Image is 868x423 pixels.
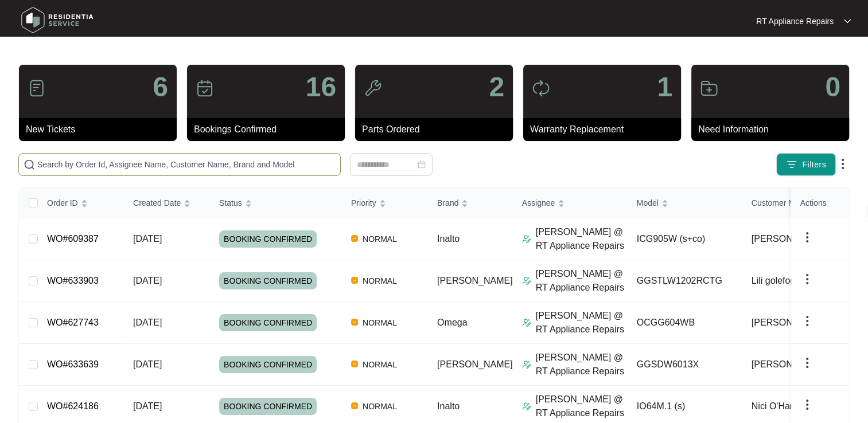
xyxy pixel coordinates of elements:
img: Assigner Icon [522,234,531,244]
a: WO#624186 [47,401,99,411]
span: BOOKING CONFIRMED [219,272,317,289]
img: dropdown arrow [800,272,814,286]
th: Status [210,188,342,218]
p: 16 [306,73,336,101]
th: Created Date [124,188,210,218]
p: [PERSON_NAME] @ RT Appliance Repairs [536,225,628,253]
img: icon [28,79,46,97]
img: dropdown arrow [800,356,814,370]
img: Assigner Icon [522,360,531,369]
span: Priority [351,197,376,209]
span: Model [637,197,659,209]
p: 6 [153,73,168,101]
img: Assigner Icon [522,318,531,327]
p: Warranty Replacement [530,123,681,136]
a: WO#633903 [47,276,99,285]
span: Status [219,197,242,209]
span: [DATE] [133,401,162,411]
span: NORMAL [358,358,402,371]
p: 0 [825,73,840,101]
th: Model [628,188,742,218]
img: icon [364,79,382,97]
span: [PERSON_NAME] [437,359,513,369]
img: Vercel Logo [351,235,358,242]
a: WO#627743 [47,318,99,327]
span: Customer Name [752,197,810,209]
img: icon [196,79,214,97]
span: Inalto [437,401,460,411]
p: RT Appliance Repairs [756,15,834,27]
img: dropdown arrow [800,314,814,328]
img: Assigner Icon [522,276,531,285]
span: Created Date [133,197,181,209]
img: Vercel Logo [351,319,358,326]
th: Brand [428,188,513,218]
span: Nici O'Hara [752,399,798,413]
td: GGSTLW1202RCTG [628,260,742,302]
img: search-icon [24,159,35,170]
span: Assignee [522,197,555,209]
th: Assignee [513,188,628,218]
span: [DATE] [133,276,162,285]
p: 1 [657,73,672,101]
span: [PERSON_NAME] [752,316,827,330]
img: icon [532,79,550,97]
span: [PERSON_NAME] [752,232,827,246]
span: BOOKING CONFIRMED [219,314,317,331]
img: Vercel Logo [351,277,358,284]
a: WO#609387 [47,234,99,244]
span: Omega [437,318,467,327]
span: Lili golefogati... [752,274,813,288]
span: Filters [802,159,826,171]
img: residentia service logo [17,3,98,37]
img: Vercel Logo [351,361,358,367]
img: dropdown arrow [844,18,851,24]
img: dropdown arrow [800,230,814,244]
th: Actions [791,188,848,218]
td: ICG905W (s+co) [628,218,742,260]
td: GGSDW6013X [628,344,742,386]
span: NORMAL [358,274,402,288]
img: dropdown arrow [800,398,814,412]
a: WO#633639 [47,359,99,369]
span: BOOKING CONFIRMED [219,356,317,373]
span: BOOKING CONFIRMED [219,398,317,415]
span: Inalto [437,234,460,244]
button: filter iconFilters [776,153,836,176]
p: [PERSON_NAME] @ RT Appliance Repairs [536,309,628,336]
p: [PERSON_NAME] @ RT Appliance Repairs [536,267,628,295]
span: [PERSON_NAME] [437,276,513,285]
th: Order ID [38,188,124,218]
th: Customer Name [742,188,857,218]
p: Bookings Confirmed [194,123,345,136]
td: OCGG604WB [628,302,742,344]
p: New Tickets [26,123,177,136]
th: Priority [342,188,428,218]
p: [PERSON_NAME] @ RT Appliance Repairs [536,393,628,420]
img: Assigner Icon [522,402,531,411]
img: filter icon [786,159,797,170]
span: [PERSON_NAME] [752,358,827,371]
p: Need Information [698,123,849,136]
span: NORMAL [358,316,402,330]
span: Brand [437,197,458,209]
span: [DATE] [133,359,162,369]
span: BOOKING CONFIRMED [219,230,317,248]
p: 2 [489,73,504,101]
span: Order ID [47,197,78,209]
input: Search by Order Id, Assignee Name, Customer Name, Brand and Model [37,158,336,171]
span: NORMAL [358,399,402,413]
img: dropdown arrow [836,157,850,171]
span: [DATE] [133,318,162,327]
img: Vercel Logo [351,402,358,409]
p: [PERSON_NAME] @ RT Appliance Repairs [536,351,628,378]
span: NORMAL [358,232,402,246]
p: Parts Ordered [362,123,513,136]
span: [DATE] [133,234,162,244]
img: icon [700,79,718,97]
